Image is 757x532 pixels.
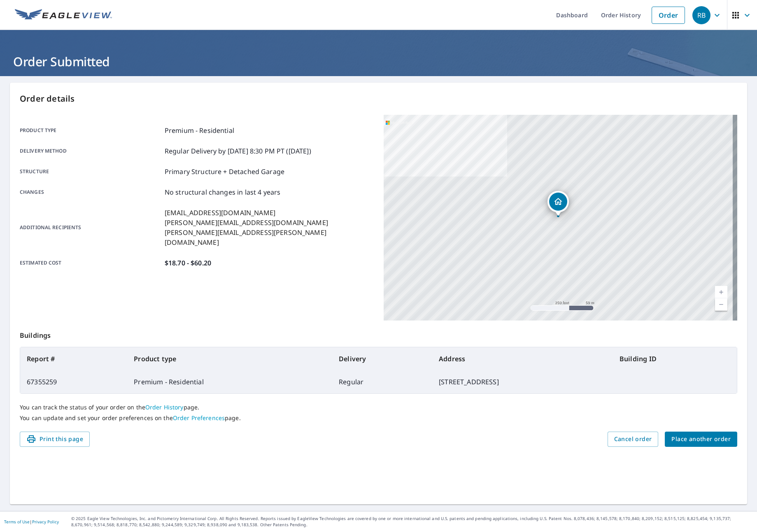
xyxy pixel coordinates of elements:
a: Terms of Use [4,519,30,525]
a: Order History [145,403,184,411]
th: Delivery [332,347,432,370]
a: Privacy Policy [32,519,59,525]
p: [PERSON_NAME][EMAIL_ADDRESS][DOMAIN_NAME] [165,218,374,228]
div: RB [692,6,710,24]
a: Order Preferences [173,414,225,422]
p: Primary Structure + Detached Garage [165,167,284,177]
h1: Order Submitted [10,53,747,70]
td: 67355259 [20,370,127,393]
p: [PERSON_NAME][EMAIL_ADDRESS][PERSON_NAME][DOMAIN_NAME] [165,228,374,247]
p: Buildings [20,321,737,347]
a: Current Level 17, Zoom Out [715,298,727,311]
p: $18.70 - $60.20 [165,258,211,268]
p: No structural changes in last 4 years [165,187,281,197]
p: Changes [20,187,161,197]
td: Regular [332,370,432,393]
p: You can track the status of your order on the page. [20,404,737,411]
p: Product type [20,125,161,135]
p: Additional recipients [20,208,161,247]
th: Address [432,347,613,370]
button: Place another order [665,432,737,447]
a: Current Level 17, Zoom In [715,286,727,298]
img: EV Logo [15,9,112,21]
p: Estimated cost [20,258,161,268]
p: | [4,519,59,524]
p: © 2025 Eagle View Technologies, Inc. and Pictometry International Corp. All Rights Reserved. Repo... [71,516,753,528]
p: Premium - Residential [165,125,234,135]
th: Building ID [613,347,737,370]
button: Print this page [20,432,90,447]
td: Premium - Residential [127,370,332,393]
a: Order [652,7,685,24]
p: Order details [20,93,737,105]
p: Regular Delivery by [DATE] 8:30 PM PT ([DATE]) [165,146,311,156]
th: Product type [127,347,332,370]
button: Cancel order [608,432,659,447]
td: [STREET_ADDRESS] [432,370,613,393]
p: You can update and set your order preferences on the page. [20,414,737,422]
div: Dropped pin, building 1, Residential property, 26515 NE 52nd Way Vancouver, WA 98682 [547,191,569,216]
th: Report # [20,347,127,370]
p: Delivery method [20,146,161,156]
span: Print this page [26,434,83,444]
p: Structure [20,167,161,177]
span: Cancel order [614,434,652,444]
span: Place another order [671,434,731,444]
p: [EMAIL_ADDRESS][DOMAIN_NAME] [165,208,374,218]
